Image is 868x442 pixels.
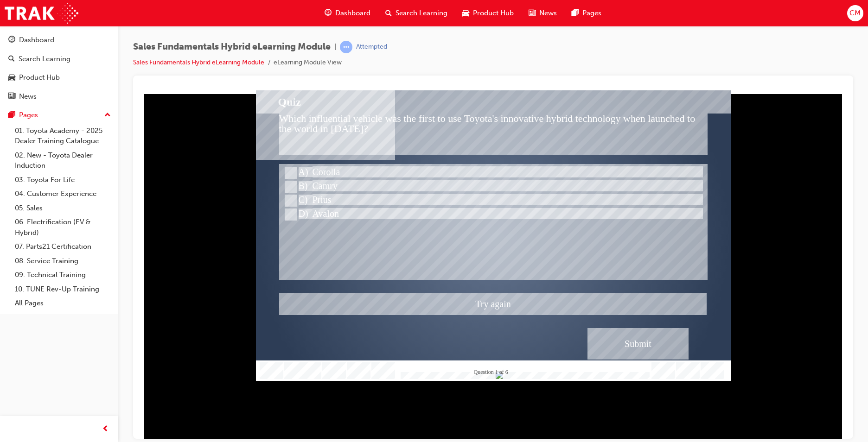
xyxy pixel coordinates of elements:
[4,69,115,86] a: Product Hub
[539,8,557,19] span: News
[8,111,15,120] span: pages-icon
[102,423,109,435] span: prev-icon
[4,107,115,124] button: Pages
[11,148,115,173] a: 02. New - Toyota Dealer Induction
[8,74,15,82] span: car-icon
[11,187,115,201] a: 04. Customer Experience
[340,41,352,53] span: learningRecordVerb_ATTEMPT-icon
[455,4,521,23] a: car-iconProduct Hub
[317,4,378,23] a: guage-iconDashboard
[19,110,38,120] div: Pages
[529,7,536,19] span: news-icon
[19,72,60,83] div: Product Hub
[11,254,115,268] a: 08. Service Training
[11,282,115,297] a: 10. TUNE Rev-Up Training
[133,58,264,66] a: Sales Fundamentals Hybrid eLearning Module
[11,124,115,148] a: 01. Toyota Academy - 2025 Dealer Training Catalogue
[378,4,455,23] a: search-iconSearch Learning
[5,3,78,24] img: Trak
[4,88,115,105] a: News
[8,55,15,63] span: search-icon
[4,30,115,107] button: DashboardSearch LearningProduct HubNews
[849,8,861,19] span: CM
[582,8,601,19] span: Pages
[133,42,331,52] span: Sales Fundamentals Hybrid eLearning Module
[473,8,514,19] span: Product Hub
[19,54,70,64] div: Search Learning
[274,57,342,68] li: eLearning Module View
[4,32,115,49] a: Dashboard
[564,4,609,23] a: pages-iconPages
[11,240,115,254] a: 07. Parts21 Certification
[356,43,387,51] div: Attempted
[4,51,115,68] a: Search Learning
[11,173,115,187] a: 03. Toyota For Life
[385,7,392,19] span: search-icon
[325,7,332,19] span: guage-icon
[521,4,564,23] a: news-iconNews
[8,36,15,44] span: guage-icon
[334,42,336,52] span: |
[104,109,111,121] span: up-icon
[572,7,579,19] span: pages-icon
[19,35,54,45] div: Dashboard
[19,91,37,102] div: News
[11,215,115,240] a: 06. Electrification (EV & Hybrid)
[335,8,370,19] span: Dashboard
[847,5,863,21] button: CM
[8,93,15,101] span: news-icon
[11,201,115,215] a: 05. Sales
[462,7,469,19] span: car-icon
[396,8,447,19] span: Search Learning
[11,268,115,282] a: 09. Technical Training
[11,296,115,310] a: All Pages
